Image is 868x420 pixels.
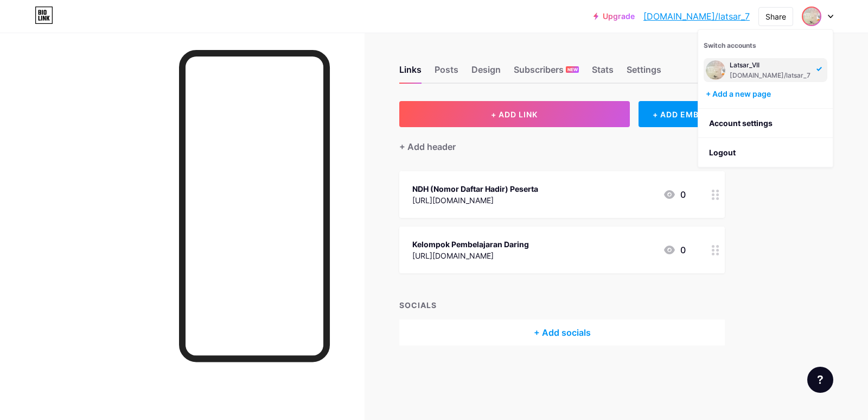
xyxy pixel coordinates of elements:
[706,60,725,80] img: latsar_7
[639,101,725,127] div: + ADD EMBED
[730,71,810,80] div: [DOMAIN_NAME]/latsar_7
[567,66,578,73] span: NEW
[698,109,833,138] a: Account settings
[803,8,820,25] img: latsar_7
[627,63,661,83] div: Settings
[491,110,538,119] span: + ADD LINK
[730,61,810,70] div: Latsar_VII
[471,63,501,83] div: Design
[706,89,827,99] div: + Add a new page
[399,140,456,153] div: + Add header
[698,138,833,167] li: Logout
[399,319,725,346] div: + Add socials
[435,63,458,83] div: Posts
[592,63,614,83] div: Stats
[399,299,725,311] div: SOCIALS
[412,183,538,195] div: NDH (Nomor Daftar Hadir) Peserta
[412,239,529,250] div: Kelompok Pembelajaran Daring
[704,41,756,49] span: Switch accounts
[412,195,538,206] div: [URL][DOMAIN_NAME]
[593,12,635,21] a: Upgrade
[663,243,686,256] div: 0
[663,188,686,201] div: 0
[514,63,579,83] div: Subscribers
[643,10,750,23] a: [DOMAIN_NAME]/latsar_7
[412,250,529,261] div: [URL][DOMAIN_NAME]
[399,101,630,127] button: + ADD LINK
[399,63,422,83] div: Links
[765,11,786,22] div: Share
